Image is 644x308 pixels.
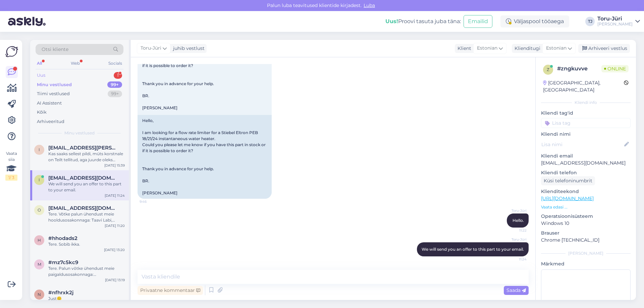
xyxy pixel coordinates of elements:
span: Luba [362,2,377,8]
div: [PERSON_NAME] [597,21,633,27]
span: Saada [506,287,526,293]
div: juhib vestlust [170,45,205,52]
div: Küsi telefoninumbrit [541,176,595,185]
div: 1 [114,72,122,79]
span: i [39,147,40,152]
a: [URL][DOMAIN_NAME] [541,195,594,201]
div: [GEOGRAPHIC_DATA], [GEOGRAPHIC_DATA] [543,79,624,94]
span: We will send you an offer to this part to your email. [422,247,524,252]
div: Arhiveeri vestlus [578,44,630,53]
div: [DATE] 11:24 [105,193,125,198]
img: Askly Logo [5,45,18,58]
p: Kliendi telefon [541,169,631,176]
div: Tiimi vestlused [37,90,70,97]
div: [DATE] 11:20 [105,223,125,228]
span: 9:46 [140,199,165,204]
div: Toru-Jüri [597,16,633,21]
span: Estonian [477,45,497,52]
div: TJ [585,17,595,26]
p: Vaata edasi ... [541,204,631,210]
div: [PERSON_NAME] [541,250,631,256]
p: [EMAIL_ADDRESS][DOMAIN_NAME] [541,160,631,167]
div: We will send you an offer to this part to your email. [48,181,125,193]
div: Hello, I am looking for a flow rate limiter for a Stiebel Eltron PEB 18/21/24 instantaneous water... [138,115,272,199]
div: Tere. Palun võtke ühendust meie paigaldusosakonnaga: [EMAIL_ADDRESS][DOMAIN_NAME], 5190 9851 [48,265,125,278]
div: [DATE] 15:39 [104,163,125,168]
div: AI Assistent [37,100,62,107]
span: Online [601,65,629,72]
div: Minu vestlused [37,81,72,88]
p: Windows 10 [541,220,631,227]
p: Kliendi email [541,152,631,160]
div: # zngkuvve [557,65,601,73]
span: 11:24 [501,257,527,262]
div: Socials [107,59,123,68]
div: Tere. Võtke palun ühendust meie hooldusosakonnaga: Taavi Labi, [EMAIL_ADDRESS][DOMAIN_NAME], 5190... [48,211,125,223]
span: n [38,292,41,297]
div: Proovi tasuta juba täna: [385,17,461,25]
b: Uus! [385,18,398,24]
div: [DATE] 13:20 [104,247,125,252]
span: Toru-Jüri [501,208,527,213]
div: Vaata siia [5,150,17,181]
span: Hello. [513,218,524,223]
span: 11:22 [501,228,527,233]
input: Lisa tag [541,118,631,128]
a: Toru-Jüri[PERSON_NAME] [597,16,640,27]
span: indrek.ermel@mail.ee [48,145,118,151]
div: Klienditugi [512,45,540,52]
div: Uus [37,72,45,79]
div: All [36,59,43,68]
div: [DATE] 13:19 [105,278,125,283]
button: Emailid [464,15,492,28]
span: Estonian [546,45,567,52]
div: Privaatne kommentaar [138,286,203,295]
span: #mz7c5kc9 [48,259,78,265]
span: ojudanova@gmail.com [48,205,118,211]
span: #hhodads2 [48,235,77,241]
p: Operatsioonisüsteem [541,213,631,220]
div: Kliendi info [541,100,631,106]
span: Otsi kliente [42,46,68,53]
p: Kliendi tag'id [541,110,631,117]
p: Märkmed [541,260,631,267]
p: Kliendi nimi [541,131,631,138]
span: Toru-Jüri [501,237,527,242]
div: Kas saaks sellest pildi, müts korstnale on Teilt tellitud, aga juurde oleks kraed vaja ,mis villa... [48,151,125,163]
span: z [547,67,549,72]
span: Minu vestlused [64,130,95,136]
div: Just🙂 [48,296,125,302]
span: o [38,207,41,212]
div: Klient [455,45,471,52]
span: i [39,177,40,182]
p: Brauser [541,230,631,237]
div: Arhiveeritud [37,118,64,125]
span: h [38,238,41,243]
p: Klienditeekond [541,188,631,195]
span: m [38,262,41,267]
div: Web [69,59,81,68]
div: Kõik [37,109,47,116]
span: Toru-Jüri [141,45,161,52]
p: Chrome [TECHNICAL_ID] [541,237,631,244]
div: Väljaspool tööaega [500,15,569,27]
span: info.artmarka@gmail.com [48,175,118,181]
div: 1 / 3 [5,175,17,181]
div: 99+ [107,81,122,88]
span: #nfhrxk2j [48,290,73,296]
input: Lisa nimi [541,141,623,148]
div: Tere. Sobib ikka. [48,241,125,247]
div: 99+ [108,90,122,97]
